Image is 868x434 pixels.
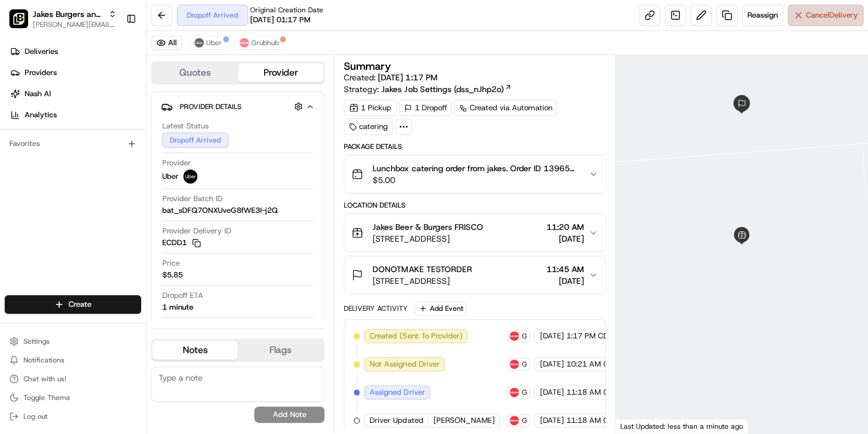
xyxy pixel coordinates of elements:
[381,83,503,95] span: Jakes Job Settings (dss_nJhp2o)
[370,387,425,398] span: Assigned Driver
[566,331,612,341] span: 1:17 PM CDT
[806,10,858,21] span: Cancel Delivery
[251,38,279,48] span: Grubhub
[162,302,193,313] div: 1 minute
[162,290,203,301] span: Dropoff ETA
[162,270,183,280] span: $5.85
[370,415,423,426] span: Driver Updated
[566,387,617,398] span: 11:18 AM CDT
[194,38,204,48] img: uber-new-logo.jpeg
[344,304,408,313] div: Delivery Activity
[23,337,50,346] span: Settings
[25,89,51,99] span: Nash AI
[5,352,141,368] button: Notifications
[238,63,323,82] button: Provider
[539,415,563,426] span: [DATE]
[206,38,222,48] span: Uber
[162,194,223,204] span: Provider Batch ID
[5,295,141,314] button: Create
[454,100,557,116] a: Created via Automation
[378,72,437,83] span: [DATE] 1:17 PM
[546,233,584,245] span: [DATE]
[161,97,315,116] button: Provider Details
[510,388,519,397] img: 5e692f75ce7d37001a5d71f1
[5,63,146,82] a: Providers
[180,102,241,111] span: Provider Details
[238,341,323,360] button: Flags
[5,333,141,350] button: Settings
[162,226,231,236] span: Provider Delivery ID
[344,72,437,83] span: Created:
[546,221,584,233] span: 11:20 AM
[152,341,238,360] button: Notes
[742,5,783,26] button: Reassign
[5,106,146,124] a: Analytics
[5,408,141,425] button: Log out
[250,15,310,25] span: [DATE] 01:17 PM
[23,374,66,384] span: Chat with us!
[9,9,28,28] img: Jakes Burgers and Beers FRISCO
[546,263,584,275] span: 11:45 AM
[546,275,584,287] span: [DATE]
[25,46,58,57] span: Deliveries
[183,169,197,184] img: uber-new-logo.jpeg
[25,110,57,120] span: Analytics
[510,360,519,369] img: 5e692f75ce7d37001a5d71f1
[5,5,121,33] button: Jakes Burgers and Beers FRISCOJakes Burgers and Beers FRISCO[PERSON_NAME][EMAIL_ADDRESS][DOMAIN_N...
[370,331,462,341] span: Created (Sent To Provider)
[373,263,471,275] span: DONOTMAKE TESTORDER
[189,36,227,50] button: Uber
[510,331,519,341] img: 5e692f75ce7d37001a5d71f1
[370,359,439,369] span: Not Assigned Driver
[373,275,471,287] span: [STREET_ADDRESS]
[162,205,278,216] span: bat_sDFQ7ONXUveG8fWE3I-j2Q
[433,415,494,426] span: [PERSON_NAME]
[539,387,563,398] span: [DATE]
[5,134,141,153] div: Favorites
[344,155,605,193] button: Lunchbox catering order from jakes. Order ID 139651 for DONOTMAKE TESTORDER.$5.00
[381,83,512,95] a: Jakes Job Settings (dss_nJhp2o)
[33,20,117,29] button: [PERSON_NAME][EMAIL_ADDRESS][DOMAIN_NAME]
[240,38,249,48] img: 5e692f75ce7d37001a5d71f1
[616,419,749,433] div: Last Updated: less than a minute ago
[521,360,527,369] span: Grubhub
[373,162,579,174] span: Lunchbox catering order from jakes. Order ID 139651 for DONOTMAKE TESTORDER.
[747,10,778,21] span: Reassign
[344,118,393,135] div: catering
[344,256,605,294] button: DONOTMAKE TESTORDER[STREET_ADDRESS]11:45 AM[DATE]
[33,8,104,20] button: Jakes Burgers and Beers FRISCO
[250,5,323,15] span: Original Creation Date
[344,214,605,252] button: Jakes Beer & Burgers FRISCO[STREET_ADDRESS]11:20 AM[DATE]
[373,221,483,233] span: Jakes Beer & Burgers FRISCO
[162,158,191,168] span: Provider
[566,359,617,369] span: 10:21 AM CDT
[566,415,617,426] span: 11:18 AM CDT
[5,84,146,103] a: Nash AI
[162,258,180,269] span: Price
[5,389,141,406] button: Toggle Theme
[539,359,563,369] span: [DATE]
[373,174,579,186] span: $5.00
[344,142,606,151] div: Package Details
[344,61,391,72] h3: Summary
[788,5,863,26] button: CancelDelivery
[373,233,483,245] span: [STREET_ADDRESS]
[151,36,182,50] button: All
[399,100,452,116] div: 1 Dropoff
[344,83,512,95] div: Strategy:
[521,331,527,341] span: Grubhub
[152,63,238,82] button: Quotes
[23,355,64,365] span: Notifications
[23,393,70,402] span: Toggle Theme
[23,412,47,421] span: Log out
[510,416,519,425] img: 5e692f75ce7d37001a5d71f1
[415,301,467,316] button: Add Event
[234,36,284,50] button: Grubhub
[162,238,201,248] button: ECDD1
[521,416,527,425] span: Grubhub
[5,371,141,387] button: Chat with us!
[25,67,57,78] span: Providers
